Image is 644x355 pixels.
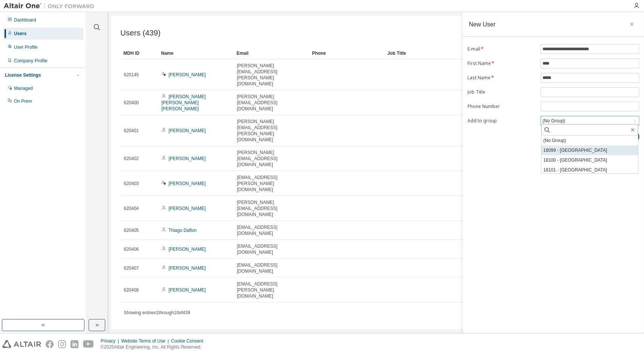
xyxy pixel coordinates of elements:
a: [PERSON_NAME] [169,181,206,186]
span: Users (439) [120,29,161,37]
div: On Prem [14,98,32,104]
div: New User [469,21,496,27]
span: [PERSON_NAME][EMAIL_ADDRESS][DOMAIN_NAME] [237,150,306,168]
a: [PERSON_NAME] [169,287,206,293]
span: 620405 [124,227,139,233]
span: 620400 [124,100,139,106]
a: [PERSON_NAME] [169,247,206,252]
a: [PERSON_NAME] [169,72,206,77]
label: E-mail [467,46,536,52]
img: linkedin.svg [71,340,78,348]
span: [PERSON_NAME][EMAIL_ADDRESS][DOMAIN_NAME] [237,94,306,112]
div: Email [237,47,306,59]
span: 620402 [124,156,139,162]
a: [PERSON_NAME] [PERSON_NAME] [PERSON_NAME] [161,94,206,111]
span: 620406 [124,246,139,252]
span: [EMAIL_ADDRESS][PERSON_NAME][DOMAIN_NAME] [237,281,306,299]
div: Name [161,47,231,59]
a: [PERSON_NAME] [169,156,206,161]
div: Managed [14,85,33,91]
span: 620404 [124,205,139,211]
label: Phone Number [467,103,536,110]
img: facebook.svg [46,340,54,348]
span: [PERSON_NAME][EMAIL_ADDRESS][DOMAIN_NAME] [237,199,306,218]
span: [PERSON_NAME][EMAIL_ADDRESS][PERSON_NAME][DOMAIN_NAME] [237,63,306,87]
div: Phone [312,47,381,59]
div: MDH ID [123,47,155,59]
li: (No Group) [541,136,638,145]
span: [EMAIL_ADDRESS][PERSON_NAME][DOMAIN_NAME] [237,174,306,193]
span: 620408 [124,287,139,293]
a: [PERSON_NAME] [169,128,206,133]
span: 620145 [124,72,139,78]
div: License Settings [5,72,41,78]
div: Dashboard [14,17,36,23]
label: Last Name [467,75,536,81]
div: (No Group) [541,117,566,125]
span: Showing entries 1 through 10 of 439 [124,310,190,315]
div: Users [14,31,26,37]
div: User Profile [14,44,38,50]
div: Company Profile [14,58,48,64]
img: Altair One [4,2,98,10]
span: 620403 [124,181,139,187]
span: 620407 [124,265,139,271]
span: [PERSON_NAME][EMAIL_ADDRESS][PERSON_NAME][DOMAIN_NAME] [237,119,306,143]
div: Privacy [101,338,121,344]
span: 620401 [124,128,139,134]
label: Add to group [467,118,536,124]
label: Job Title [467,89,536,95]
div: Website Terms of Use [121,338,171,344]
img: altair_logo.svg [2,340,41,348]
label: First Name [467,60,536,66]
span: [EMAIL_ADDRESS][DOMAIN_NAME] [237,243,306,255]
div: (No Group) [541,116,639,125]
span: [EMAIL_ADDRESS][DOMAIN_NAME] [237,262,306,274]
a: [PERSON_NAME] [169,265,206,271]
a: Thiago Daflon [168,228,197,233]
a: [PERSON_NAME] [169,206,206,211]
div: Job Title [387,47,457,59]
p: © 2025 Altair Engineering, Inc. All Rights Reserved. [101,344,208,350]
img: instagram.svg [58,340,66,348]
span: [EMAIL_ADDRESS][DOMAIN_NAME] [237,224,306,236]
img: youtube.svg [83,340,94,348]
div: Cookie Consent [171,338,207,344]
